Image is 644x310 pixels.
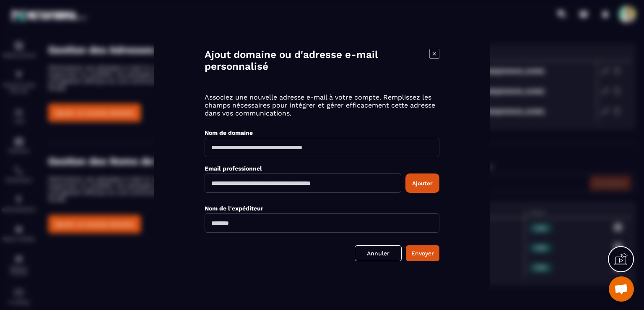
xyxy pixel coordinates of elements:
h4: Ajout domaine ou d'adresse e-mail personnalisé [205,49,429,72]
label: Nom de l'expéditeur [205,205,263,212]
p: Associez une nouvelle adresse e-mail à votre compte. Remplissez les champs nécessaires pour intég... [205,93,439,117]
div: Ouvrir le chat [609,276,634,302]
button: Envoyer [406,245,439,261]
label: Email professionnel [205,165,262,172]
label: Nom de domaine [205,129,253,136]
a: Annuler [355,245,402,261]
button: Ajouter [405,173,439,193]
